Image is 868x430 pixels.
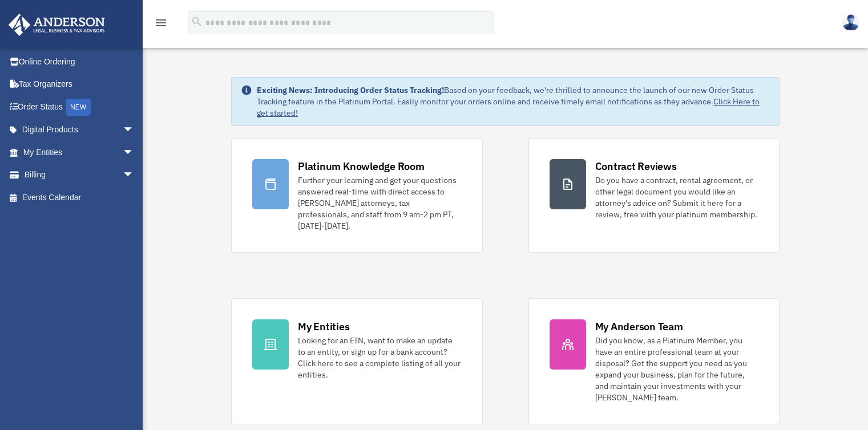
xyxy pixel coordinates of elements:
div: My Anderson Team [595,319,683,334]
a: Contract Reviews Do you have a contract, rental agreement, or other legal document you would like... [528,138,780,253]
i: menu [154,16,168,30]
div: Based on your feedback, we're thrilled to announce the launch of our new Order Status Tracking fe... [257,84,770,119]
a: Events Calendar [8,186,151,209]
a: Click Here to get started! [257,96,760,118]
div: My Entities [298,319,349,334]
a: My Entitiesarrow_drop_down [8,141,151,164]
div: Do you have a contract, rental agreement, or other legal document you would like an attorney's ad... [595,175,758,220]
div: NEW [66,99,91,116]
span: arrow_drop_down [123,141,146,164]
img: User Pic [842,14,859,31]
span: arrow_drop_down [123,164,146,187]
span: arrow_drop_down [123,119,146,142]
i: search [191,15,203,28]
div: Further your learning and get your questions answered real-time with direct access to [PERSON_NAM... [298,175,461,232]
div: Looking for an EIN, want to make an update to an entity, or sign up for a bank account? Click her... [298,335,461,380]
div: Contract Reviews [595,159,677,173]
div: Platinum Knowledge Room [298,159,425,173]
a: My Anderson Team Did you know, as a Platinum Member, you have an entire professional team at your... [528,298,780,424]
a: Digital Productsarrow_drop_down [8,119,151,141]
a: Online Ordering [8,50,151,73]
a: Tax Organizers [8,73,151,96]
img: Anderson Advisors Platinum Portal [5,14,108,36]
strong: Exciting News: Introducing Order Status Tracking! [257,85,444,95]
a: Platinum Knowledge Room Further your learning and get your questions answered real-time with dire... [231,138,482,253]
div: Did you know, as a Platinum Member, you have an entire professional team at your disposal? Get th... [595,335,758,403]
a: menu [154,20,168,30]
a: Order StatusNEW [8,95,151,119]
a: Billingarrow_drop_down [8,164,151,186]
a: My Entities Looking for an EIN, want to make an update to an entity, or sign up for a bank accoun... [231,298,482,424]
